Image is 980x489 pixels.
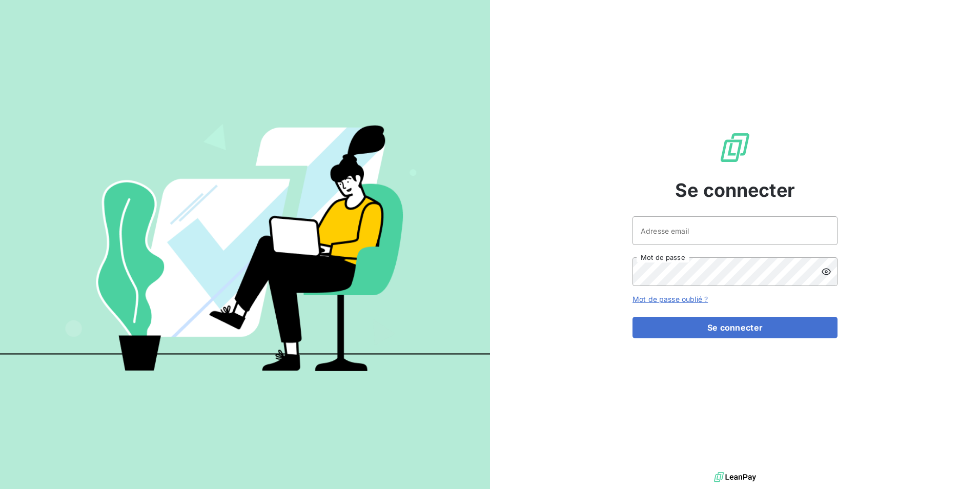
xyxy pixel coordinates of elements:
[675,176,795,204] span: Se connecter
[714,470,756,485] img: logo
[632,295,708,303] a: Mot de passe oublié ?
[719,131,751,164] img: Logo LeanPay
[632,216,838,245] input: placeholder
[632,317,838,338] button: Se connecter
